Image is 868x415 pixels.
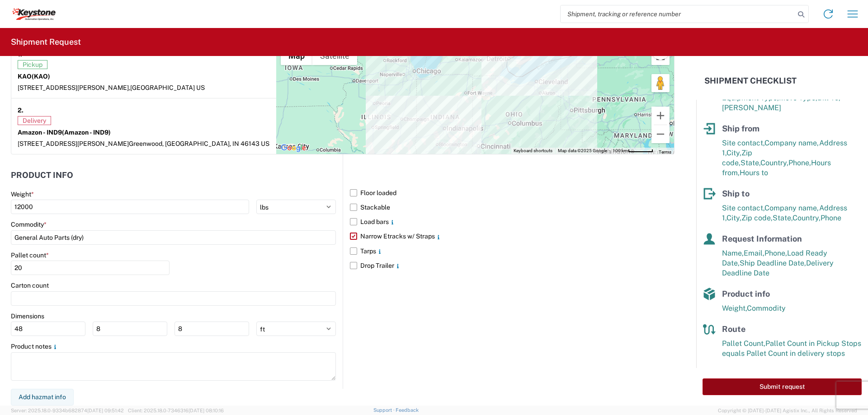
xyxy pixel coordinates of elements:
[312,47,357,65] button: Show satellite imagery
[722,339,861,358] span: Pallet Count in Pickup Stops equals Pallet Count in delivery stops
[651,107,670,125] button: Zoom in
[350,186,675,200] label: Floor loaded
[764,249,787,257] span: Phone,
[396,407,419,413] a: Feedback
[741,214,773,222] span: Zip code,
[747,304,786,312] span: Commodity
[821,214,841,222] span: Phone
[726,149,741,157] span: City,
[11,342,59,350] label: Product notes
[350,244,675,258] label: Tarps
[722,103,781,112] span: [PERSON_NAME]
[11,220,47,228] label: Commodity
[175,322,249,336] input: H
[651,74,670,92] button: Drag Pegman onto the map to open Street View
[722,139,764,147] span: Site contact,
[350,229,675,243] label: Narrow Etracks w/ Straps
[722,304,747,312] span: Weight,
[722,189,750,198] span: Ship to
[651,125,670,143] button: Zoom out
[741,159,760,167] span: State,
[18,129,111,136] strong: Amazon - IND9
[11,408,124,413] span: Server: 2025.18.0-9334b682874
[722,339,765,348] span: Pallet Count,
[11,171,73,180] h2: Product Info
[703,378,862,395] button: Submit request
[18,73,50,80] strong: KAO
[11,37,81,47] h2: Shipment Request
[744,249,764,257] span: Email,
[764,204,819,212] span: Company name,
[278,142,308,154] a: Open this area in Google Maps (opens a new window)
[793,214,821,222] span: Country,
[11,389,74,406] button: Add hazmat info
[11,251,49,259] label: Pallet count
[278,142,308,154] img: Google
[62,129,111,136] span: (Amazon - IND9)
[558,148,607,153] span: Map data ©2025 Google
[726,214,741,222] span: City,
[722,324,745,334] span: Route
[722,289,770,298] span: Product info
[514,148,552,154] button: Keyboard shortcuts
[740,259,806,267] span: Ship Deadline Date,
[18,140,129,147] span: [STREET_ADDRESS][PERSON_NAME]
[11,312,44,320] label: Dimensions
[722,234,802,243] span: Request Information
[18,60,47,69] span: Pickup
[93,322,167,336] input: W
[659,149,671,154] a: Terms
[722,249,744,257] span: Name,
[718,406,857,415] span: Copyright © [DATE]-[DATE] Agistix Inc., All Rights Reserved
[189,408,224,413] span: [DATE] 08:10:16
[32,73,50,80] span: (KAO)
[18,116,51,125] span: Delivery
[350,214,675,229] label: Load bars
[764,139,819,147] span: Company name,
[760,159,788,167] span: Country,
[129,140,269,147] span: Greenwood, [GEOGRAPHIC_DATA], IN 46143 US
[18,105,24,116] strong: 2.
[704,75,797,86] h2: Shipment Checklist
[130,84,205,91] span: [GEOGRAPHIC_DATA] US
[87,408,124,413] span: [DATE] 09:51:42
[613,148,628,153] span: 100 km
[722,124,759,133] span: Ship from
[561,5,795,23] input: Shipment, tracking or reference number
[788,159,811,167] span: Phone,
[350,200,675,214] label: Stackable
[11,190,34,198] label: Weight
[350,258,675,273] label: Drop Trailer
[11,281,49,289] label: Carton count
[128,408,224,413] span: Client: 2025.18.0-7346316
[373,407,396,413] a: Support
[281,47,312,65] button: Show street map
[11,322,85,336] input: L
[610,148,656,154] button: Map Scale: 100 km per 52 pixels
[773,214,793,222] span: State,
[740,168,768,177] span: Hours to
[722,204,764,212] span: Site contact,
[18,84,130,91] span: [STREET_ADDRESS][PERSON_NAME],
